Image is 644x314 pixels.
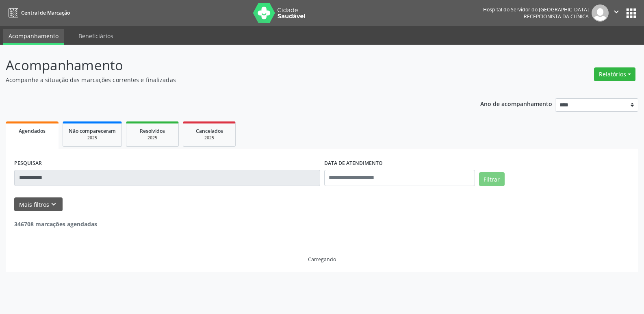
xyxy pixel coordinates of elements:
i:  [612,7,621,16]
div: Carregando [308,256,336,263]
div: 2025 [132,135,173,141]
span: Não compareceram [69,128,116,134]
p: Acompanhamento [6,55,449,76]
label: PESQUISAR [14,157,42,170]
button: Relatórios [594,67,635,81]
span: Cancelados [196,128,223,134]
a: Beneficiários [73,29,119,43]
button: Filtrar [479,172,505,186]
strong: 346708 marcações agendadas [14,220,97,228]
p: Acompanhe a situação das marcações correntes e finalizadas [6,76,449,84]
label: DATA DE ATENDIMENTO [324,157,383,170]
button: Mais filtroskeyboard_arrow_down [14,197,63,212]
div: 2025 [69,135,116,141]
button: apps [624,6,638,20]
a: Acompanhamento [3,29,64,45]
span: Central de Marcação [21,9,70,16]
img: img [592,4,609,22]
div: 2025 [189,135,230,141]
div: Hospital do Servidor do [GEOGRAPHIC_DATA] [483,6,589,13]
span: Agendados [19,128,46,134]
span: Resolvidos [140,128,165,134]
span: Recepcionista da clínica [524,13,589,20]
a: Central de Marcação [6,6,70,19]
i: keyboard_arrow_down [49,200,58,209]
button:  [609,4,624,22]
p: Ano de acompanhamento [480,98,552,108]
